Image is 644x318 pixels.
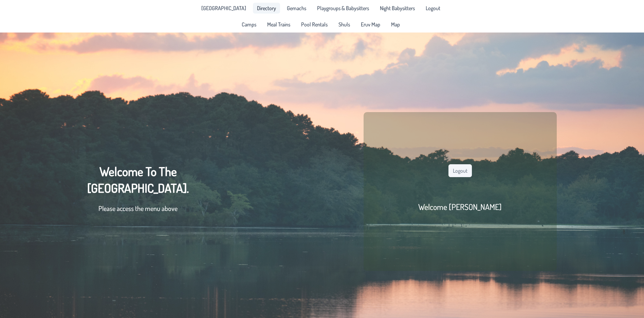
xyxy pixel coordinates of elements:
span: Map [391,22,400,27]
a: Pool Rentals [297,19,332,30]
a: Gemachs [283,3,310,14]
span: Night Babysitters [380,5,415,11]
p: Please access the menu above [87,203,189,213]
h2: Welcome [PERSON_NAME] [418,202,502,212]
a: Camps [238,19,260,30]
div: Welcome To The [GEOGRAPHIC_DATA]. [87,163,189,220]
span: Directory [257,5,276,11]
li: Pine Lake Park [197,3,250,14]
li: Logout [422,3,444,14]
button: Logout [448,164,472,177]
a: Eruv Map [357,19,384,30]
span: Eruv Map [361,22,380,27]
a: Meal Trains [263,19,294,30]
a: Map [387,19,404,30]
span: Logout [426,5,440,11]
span: Playgroups & Babysitters [317,5,369,11]
span: Gemachs [287,5,306,11]
a: [GEOGRAPHIC_DATA] [197,3,250,14]
span: Shuls [338,22,350,27]
span: Pool Rentals [301,22,328,27]
a: Directory [253,3,280,14]
a: Night Babysitters [376,3,419,14]
span: Meal Trains [267,22,290,27]
a: Playgroups & Babysitters [313,3,373,14]
span: [GEOGRAPHIC_DATA] [201,5,246,11]
a: Shuls [334,19,354,30]
span: Camps [242,22,256,27]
